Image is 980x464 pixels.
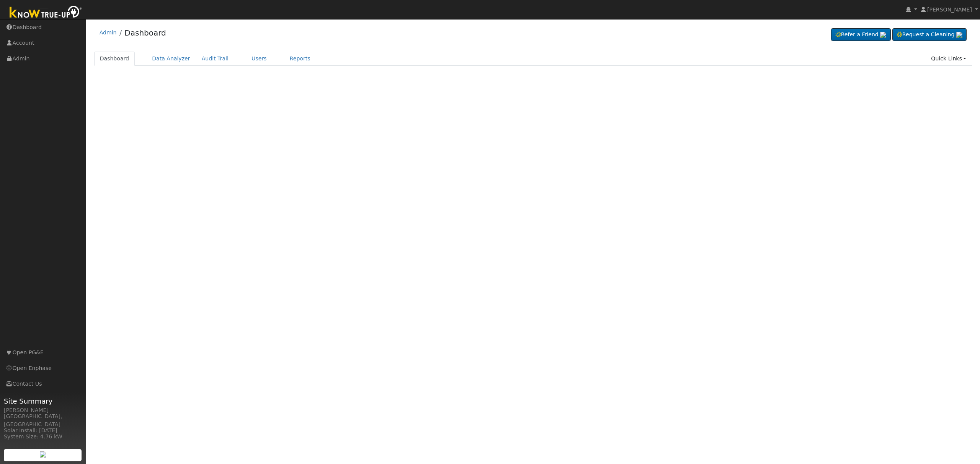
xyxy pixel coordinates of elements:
a: Refer a Friend [831,28,891,41]
a: Audit Trail [196,52,234,66]
a: Request a Cleaning [892,28,967,41]
img: retrieve [880,32,886,38]
div: [GEOGRAPHIC_DATA], [GEOGRAPHIC_DATA] [4,412,82,428]
a: Reports [284,52,316,66]
span: [PERSON_NAME] [927,6,972,13]
div: System Size: 4.76 kW [4,433,82,441]
img: retrieve [40,451,46,458]
a: Quick Links [925,52,972,66]
a: Users [246,52,273,66]
div: Solar Install: [DATE] [4,427,82,435]
a: Admin [100,29,117,36]
span: Site Summary [4,396,82,406]
a: Dashboard [94,52,135,66]
img: retrieve [956,32,962,38]
div: [PERSON_NAME] [4,406,82,414]
a: Data Analyzer [146,52,196,66]
img: Know True-Up [6,4,86,21]
a: Dashboard [124,28,166,37]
